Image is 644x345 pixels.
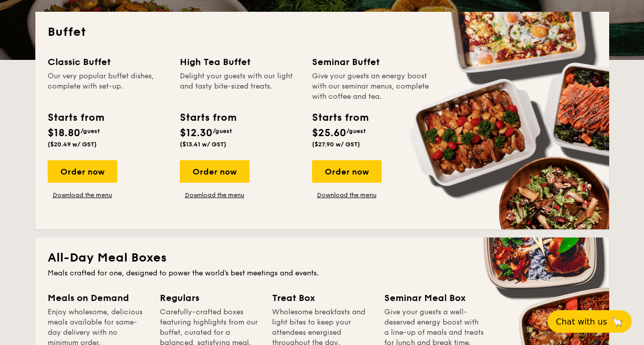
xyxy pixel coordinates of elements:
span: /guest [346,127,366,135]
button: Chat with us🦙 [548,310,632,333]
div: Treat Box [272,291,372,305]
span: ($13.41 w/ GST) [180,141,226,148]
span: 🦙 [611,316,624,328]
div: Order now [312,160,382,183]
div: Regulars [160,291,260,305]
div: Starts from [180,110,236,125]
span: ($27.90 w/ GST) [312,141,360,148]
div: High Tea Buffet [180,55,300,69]
span: $12.30 [180,127,213,139]
div: Seminar Buffet [312,55,432,69]
h2: All-Day Meal Boxes [48,250,597,266]
div: Order now [48,160,117,183]
h2: Buffet [48,24,597,40]
span: /guest [80,127,100,135]
span: $18.80 [48,127,80,139]
div: Seminar Meal Box [384,291,484,305]
div: Give your guests an energy boost with our seminar menus, complete with coffee and tea. [312,71,432,102]
div: Starts from [312,110,368,125]
div: Meals on Demand [48,291,148,305]
a: Download the menu [180,191,250,199]
div: Our very popular buffet dishes, complete with set-up. [48,71,168,102]
div: Meals crafted for one, designed to power the world's best meetings and events. [48,268,597,278]
div: Delight your guests with our light and tasty bite-sized treats. [180,71,300,102]
span: $25.60 [312,127,346,139]
span: Chat with us [556,317,607,327]
span: ($20.49 w/ GST) [48,141,97,148]
span: /guest [213,127,232,135]
a: Download the menu [48,191,117,199]
div: Starts from [48,110,103,125]
div: Order now [180,160,250,183]
a: Download the menu [312,191,382,199]
div: Classic Buffet [48,55,168,69]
